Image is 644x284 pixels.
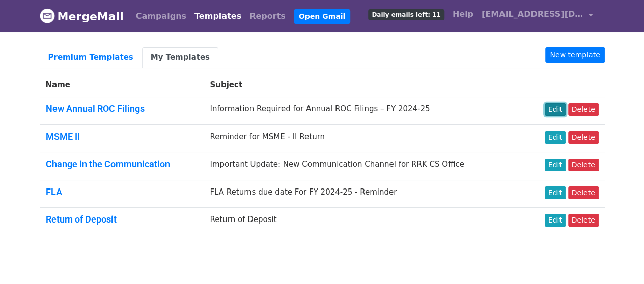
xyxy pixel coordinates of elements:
a: Templates [190,6,245,26]
span: Daily emails left: 11 [368,9,444,20]
a: New template [545,47,604,63]
a: Edit [545,159,566,171]
td: FLA Returns due date For FY 2024-25 - Reminder [204,180,525,208]
th: Subject [204,73,525,97]
a: Delete [568,159,599,171]
td: Return of Deposit [204,208,525,235]
a: Daily emails left: 11 [364,4,448,24]
a: Help [449,4,478,24]
td: Information Required for Annual ROC Filings – FY 2024-25 [204,97,525,125]
a: Delete [568,103,599,116]
a: MSME II [46,131,80,142]
span: [EMAIL_ADDRESS][DOMAIN_NAME] [482,8,583,20]
a: My Templates [142,47,218,68]
a: Open Gmail [294,9,350,24]
a: New Annual ROC Filings [46,103,145,114]
a: FLA [46,186,62,197]
td: Reminder for MSME - II Return [204,124,525,152]
a: Edit [545,103,566,116]
a: Premium Templates [40,47,142,68]
a: Edit [545,131,566,144]
a: Delete [568,131,599,144]
td: Important Update: New Communication Channel for RRK CS Office [204,152,525,180]
a: Change in the Communication [46,159,170,169]
iframe: Chat Widget [593,235,644,284]
a: Delete [568,214,599,227]
a: Delete [568,186,599,199]
a: Campaigns [132,6,190,26]
a: Return of Deposit [46,214,117,225]
a: Edit [545,186,566,199]
th: Name [40,73,204,97]
a: Edit [545,214,566,227]
a: MergeMail [40,6,124,27]
a: Reports [245,6,290,26]
a: [EMAIL_ADDRESS][DOMAIN_NAME] [478,4,597,28]
img: MergeMail logo [40,8,55,23]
